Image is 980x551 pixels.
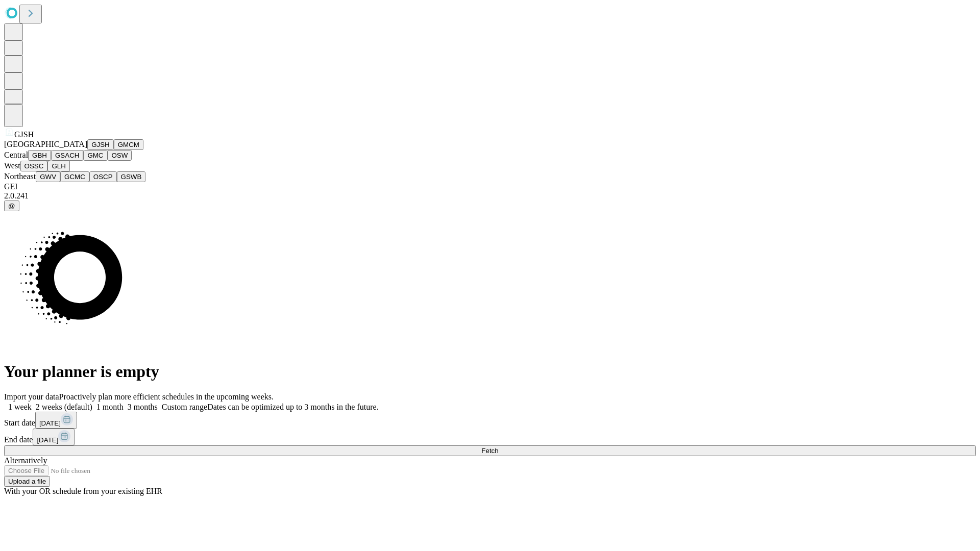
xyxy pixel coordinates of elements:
[35,412,77,429] button: [DATE]
[20,161,48,171] button: OSSC
[59,392,274,401] span: Proactively plan more efficient schedules in the upcoming weeks.
[117,171,146,182] button: GSWB
[4,161,20,170] span: West
[47,161,69,171] button: GLH
[8,403,32,411] span: 1 week
[481,447,498,455] span: Fetch
[128,403,158,411] span: 3 months
[4,151,28,159] span: Central
[60,171,89,182] button: GCMC
[89,171,117,182] button: OSCP
[4,172,36,181] span: Northeast
[4,456,47,465] span: Alternatively
[83,150,107,161] button: GMC
[207,403,378,411] span: Dates can be optimized up to 3 months in the future.
[4,487,162,495] span: With your OR schedule from your existing EHR
[4,182,976,191] div: GEI
[4,445,976,456] button: Fetch
[39,419,61,427] span: [DATE]
[36,171,60,182] button: GWV
[4,476,50,487] button: Upload a file
[4,429,976,445] div: End date
[8,202,15,210] span: @
[33,429,75,445] button: [DATE]
[87,139,114,150] button: GJSH
[51,150,83,161] button: GSACH
[4,201,19,211] button: @
[37,436,58,444] span: [DATE]
[4,191,976,201] div: 2.0.241
[4,412,976,429] div: Start date
[114,139,143,150] button: GMCM
[162,403,207,411] span: Custom range
[36,403,92,411] span: 2 weeks (default)
[4,140,87,148] span: [GEOGRAPHIC_DATA]
[96,403,124,411] span: 1 month
[4,392,59,401] span: Import your data
[28,150,51,161] button: GBH
[14,130,34,139] span: GJSH
[4,362,976,381] h1: Your planner is empty
[108,150,132,161] button: OSW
